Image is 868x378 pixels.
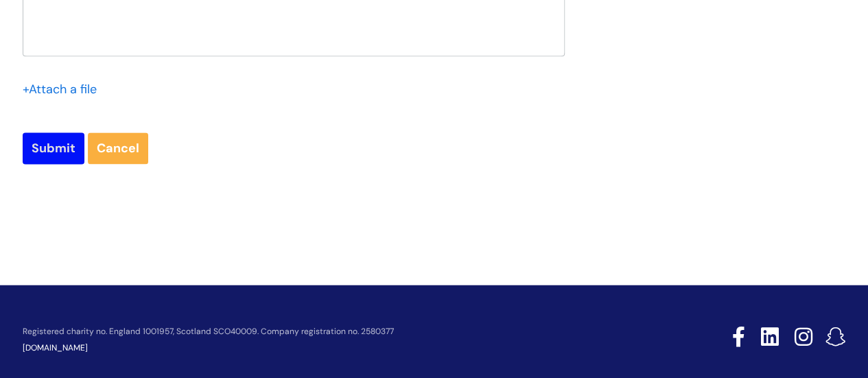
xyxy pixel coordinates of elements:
a: [DOMAIN_NAME] [23,342,88,353]
p: Registered charity no. England 1001957, Scotland SCO40009. Company registration no. 2580377 [23,327,635,336]
div: Attach a file [23,78,105,100]
input: Submit [23,132,84,164]
a: Cancel [88,132,148,164]
span: + [23,81,29,97]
